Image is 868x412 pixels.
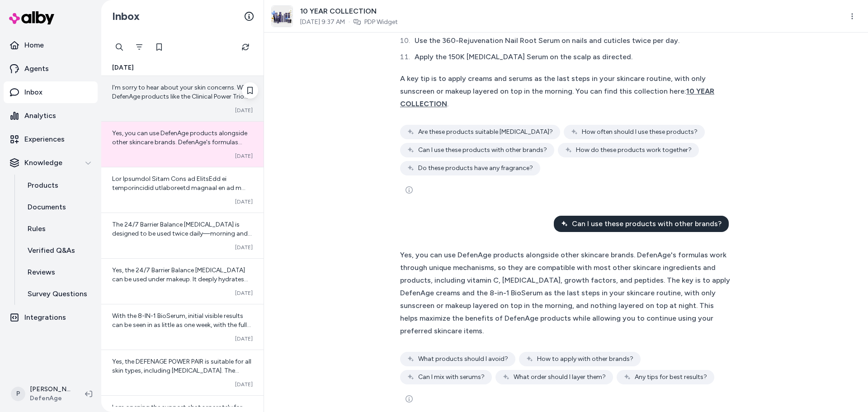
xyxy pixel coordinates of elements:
[400,181,418,199] button: See more
[24,312,66,323] p: Integrations
[28,180,58,191] p: Products
[30,394,71,403] span: DefenAge
[576,146,692,155] span: How do these products work together?
[101,304,264,350] a: With the 8-IN-1 BioSerum, initial visible results can be seen in as little as one week, with the ...
[101,213,264,258] a: The 24/7 Barrier Balance [MEDICAL_DATA] is designed to be used twice daily—morning and evening—as...
[4,105,98,127] a: Analytics
[400,390,418,408] button: See more
[24,63,49,74] p: Agents
[364,18,398,27] a: PDP Widget
[235,152,253,160] span: [DATE]
[112,84,252,281] span: I'm sorry to hear about your skin concerns. While DefenAge products like the Clinical Power Trio ...
[19,196,98,218] a: Documents
[24,87,42,98] p: Inbox
[112,175,253,400] span: Lor Ipsumdol Sitam Cons ad ElitsEdd ei temporincidid utlaboreetd magnaal en ad m veniamqui nostru...
[19,283,98,305] a: Survey Questions
[4,152,98,174] button: Knowledge
[24,157,62,168] p: Knowledge
[400,72,723,110] div: A key tip is to apply creams and serums as the last steps in your skincare routine, with only sun...
[24,134,65,145] p: Experiences
[112,63,134,72] span: [DATE]
[635,373,707,382] span: Any tips for best results?
[235,335,253,342] span: [DATE]
[418,128,553,137] span: Are these products suitable [MEDICAL_DATA]?
[400,251,730,335] span: Yes, you can use DefenAge products alongside other skincare brands. DefenAge's formulas work thro...
[112,129,252,246] span: Yes, you can use DefenAge products alongside other skincare brands. DefenAge's formulas work thro...
[418,164,533,173] span: Do these products have any fragrance?
[235,198,253,205] span: [DATE]
[272,6,292,27] img: splendor-460_1_6.jpg
[112,221,252,283] span: The 24/7 Barrier Balance [MEDICAL_DATA] is designed to be used twice daily—morning and evening—as...
[9,11,54,24] img: alby Logo
[418,355,508,364] span: What products should I avoid?
[112,266,250,383] span: Yes, the 24/7 Barrier Balance [MEDICAL_DATA] can be used under makeup. It deeply hydrates and smo...
[300,6,398,17] span: 10 YEAR COLLECTION
[28,202,66,213] p: Documents
[418,373,485,382] span: Can I mix with serums?
[5,379,78,408] button: P[PERSON_NAME]DefenAge
[4,128,98,150] a: Experiences
[28,245,75,256] p: Verified Q&As
[4,307,98,328] a: Integrations
[30,385,71,394] p: [PERSON_NAME]
[349,18,350,27] span: ·
[101,350,264,395] a: Yes, the DEFENAGE POWER PAIR is suitable for all skin types, including [MEDICAL_DATA]. The produc...
[582,128,698,137] span: How often should I use these products?
[4,34,98,56] a: Home
[572,218,722,229] span: Can I use these products with other brands?
[130,38,148,56] button: Filter
[236,38,255,56] button: Refresh
[412,34,723,47] li: Use the 360-Rejuvenation Nail Root Serum on nails and cuticles twice per day.
[19,240,98,261] a: Verified Q&As
[19,175,98,196] a: Products
[514,373,606,382] span: What order should I layer them?
[101,76,264,121] a: I'm sorry to hear about your skin concerns. While DefenAge products like the Clinical Power Trio ...
[24,40,44,51] p: Home
[112,9,140,23] h2: Inbox
[101,167,264,213] a: Lor Ipsumdol Sitam Cons ad ElitsEdd ei temporincidid utlaboreetd magnaal en ad m veniamqui nostru...
[537,355,633,364] span: How to apply with other brands?
[101,258,264,304] a: Yes, the 24/7 Barrier Balance [MEDICAL_DATA] can be used under makeup. It deeply hydrates and smo...
[19,261,98,283] a: Reviews
[412,51,723,63] li: Apply the 150K [MEDICAL_DATA] Serum on the scalp as directed.
[28,223,46,234] p: Rules
[300,18,345,27] span: [DATE] 9:37 AM
[4,81,98,103] a: Inbox
[28,289,87,299] p: Survey Questions
[24,110,56,121] p: Analytics
[101,121,264,167] a: Yes, you can use DefenAge products alongside other skincare brands. DefenAge's formulas work thro...
[418,146,547,155] span: Can I use these products with other brands?
[28,267,55,278] p: Reviews
[235,289,253,297] span: [DATE]
[4,58,98,80] a: Agents
[235,107,253,114] span: [DATE]
[11,387,25,401] span: P
[19,218,98,240] a: Rules
[235,381,253,388] span: [DATE]
[235,244,253,251] span: [DATE]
